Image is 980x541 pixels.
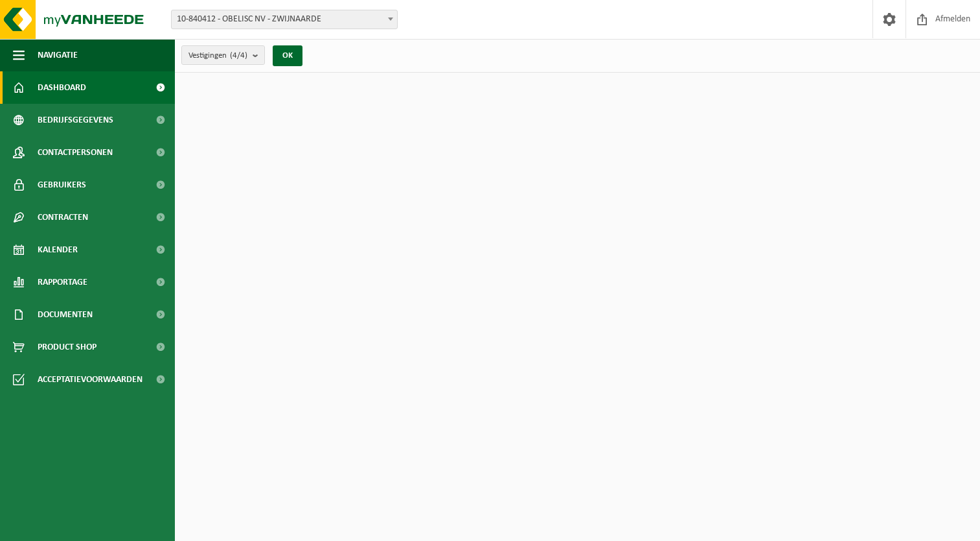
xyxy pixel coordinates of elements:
span: Navigatie [38,39,78,71]
span: Rapportage [38,266,87,298]
button: OK [273,45,302,66]
span: Documenten [38,298,93,331]
span: Kalender [38,234,78,266]
span: Contracten [38,201,88,234]
span: Bedrijfsgegevens [38,104,113,136]
button: Vestigingen(4/4) [181,45,265,65]
count: (4/4) [230,51,247,60]
span: Acceptatievoorwaarden [38,363,142,396]
span: Dashboard [38,71,86,104]
span: Contactpersonen [38,136,113,169]
span: Gebruikers [38,169,86,201]
span: Product Shop [38,331,97,363]
span: 10-840412 - OBELISC NV - ZWIJNAARDE [171,10,398,29]
span: Vestigingen [188,46,247,66]
span: 10-840412 - OBELISC NV - ZWIJNAARDE [172,10,397,29]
